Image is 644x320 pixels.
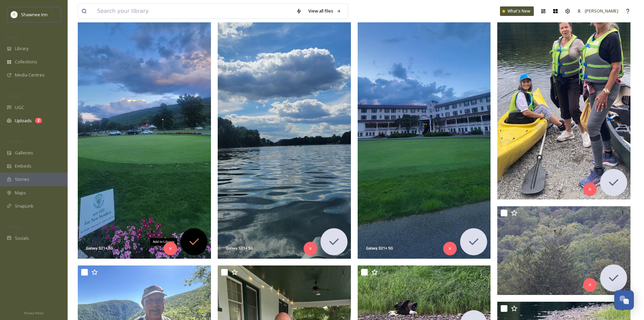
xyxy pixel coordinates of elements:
[15,163,31,169] span: Embeds
[150,238,177,246] div: Add to Library
[15,150,33,156] span: Galleries
[500,6,534,16] a: What's New
[11,11,18,18] img: shawnee-300x300.jpg
[7,35,19,40] span: MEDIA
[15,190,26,196] span: Maps
[94,4,293,19] input: Search your library
[15,72,45,78] span: Media Centres
[24,311,44,315] span: Privacy Policy
[7,139,22,144] span: WIDGETS
[15,45,28,52] span: Library
[15,176,29,183] span: Stories
[614,290,634,310] button: Open Chat
[574,4,622,18] a: [PERSON_NAME]
[585,8,618,14] span: [PERSON_NAME]
[15,118,32,124] span: Uploads
[305,4,344,18] a: View all files
[7,225,20,230] span: SOCIALS
[15,104,24,111] span: UGC
[15,203,33,209] span: SnapLink
[35,118,42,123] div: 2
[497,206,630,295] img: ext_1756477580.876124_gzig20@yahoo.com-A28A3339.JPG
[7,94,21,99] span: COLLECT
[15,59,37,65] span: Collections
[24,308,44,317] a: Privacy Policy
[15,235,29,241] span: Socials
[21,12,48,18] span: Shawnee Inn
